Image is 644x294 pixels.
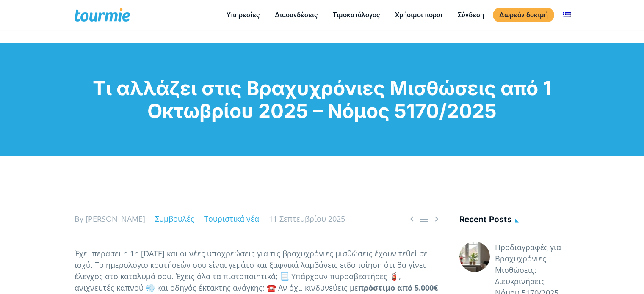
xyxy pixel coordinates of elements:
[407,214,417,224] a: 
[431,214,442,224] span: Next post
[269,214,345,224] span: 11 Σεπτεμβρίου 2025
[419,214,429,224] a: 
[204,214,259,224] a: Τουριστικά νέα
[268,10,324,20] a: Διασυνδέσεις
[75,77,570,122] h1: Τι αλλάζει στις Βραχυχρόνιες Μισθώσεις από 1 Οκτωβρίου 2025 – Νόμος 5170/2025
[493,8,554,22] a: Δωρεάν δοκιμή
[451,10,490,20] a: Σύνδεση
[326,10,386,20] a: Τιμοκατάλογος
[407,214,417,224] span: Previous post
[75,214,145,224] span: By [PERSON_NAME]
[220,10,266,20] a: Υπηρεσίες
[431,214,442,224] a: 
[459,213,570,227] h4: Recent posts
[557,10,577,20] a: Αλλαγή σε
[155,214,194,224] a: Συμβουλές
[389,10,449,20] a: Χρήσιμοι πόροι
